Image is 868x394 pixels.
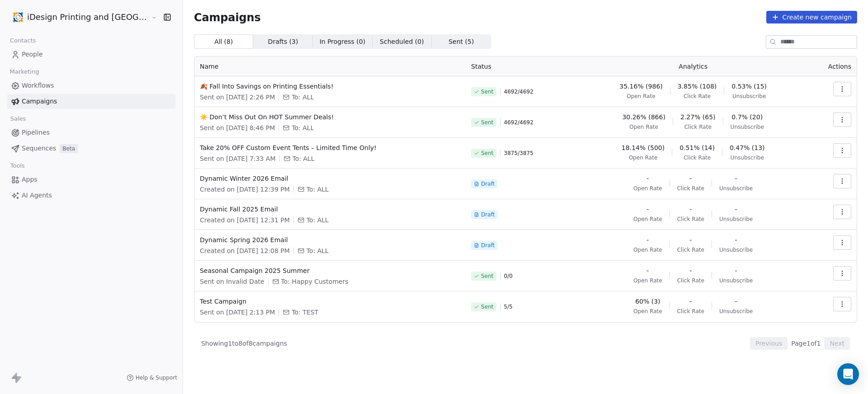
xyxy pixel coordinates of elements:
span: Help & Support [136,374,177,381]
span: 0.47% (13) [730,143,765,152]
span: - [646,174,649,183]
span: 0.53% (15) [731,82,767,91]
span: Scheduled ( 0 ) [380,37,424,47]
span: Campaigns [22,97,57,106]
span: Sent on [DATE] 7:33 AM [200,154,276,163]
span: Sent on [DATE] 2:26 PM [200,93,275,102]
span: Open Rate [633,185,662,192]
span: Click Rate [684,154,711,161]
span: Unsubscribe [719,185,753,192]
button: iDesign Printing and [GEOGRAPHIC_DATA] [11,9,145,25]
span: Click Rate [677,216,704,223]
span: Workflows [22,81,54,90]
th: Analytics [579,56,807,76]
div: Open Intercom Messenger [837,363,859,385]
span: Unsubscribe [719,246,753,253]
span: To: TEST [292,308,318,317]
span: Tools [6,159,28,173]
span: Click Rate [677,185,704,192]
span: Open Rate [633,277,662,284]
span: 🍂 Fall Into Savings on Printing Essentials! [200,82,460,91]
span: Take 20% OFF Custom Event Tents – Limited Time Only! [200,143,460,152]
span: iDesign Printing and [GEOGRAPHIC_DATA] [27,11,149,23]
span: Open Rate [629,154,658,161]
span: 4692 / 4692 [504,88,533,95]
a: AI Agents [7,188,175,203]
span: - [735,297,737,306]
span: - [646,235,649,244]
span: Page 1 of 1 [791,339,821,348]
span: - [689,174,692,183]
span: Unsubscribe [719,308,753,315]
span: Open Rate [633,216,662,223]
th: Actions [807,56,857,76]
button: Create new campaign [766,11,857,23]
span: - [689,266,692,275]
span: Beta [60,144,78,153]
span: Click Rate [684,123,712,131]
span: Sent [481,303,493,310]
span: Click Rate [677,308,704,315]
span: Test Campaign [200,297,460,306]
span: To: Happy Customers [281,277,349,286]
span: Unsubscribe [719,216,753,223]
span: To: ALL [292,93,314,102]
a: SequencesBeta [7,141,175,156]
span: Open Rate [633,246,662,253]
span: Contacts [6,34,40,47]
span: In Progress ( 0 ) [320,37,366,47]
span: - [646,205,649,214]
span: Draft [481,180,495,188]
span: - [689,297,692,306]
span: Dynamic Winter 2026 Email [200,174,460,183]
span: Draft [481,242,495,249]
span: Click Rate [684,93,711,100]
span: Dynamic Fall 2025 Email [200,205,460,214]
span: 3.85% (108) [678,82,717,91]
span: Draft [481,211,495,218]
span: To: ALL [292,154,315,163]
span: - [646,266,649,275]
span: 0.51% (14) [679,143,715,152]
span: Open Rate [627,93,656,100]
span: 30.26% (866) [622,113,665,122]
a: Pipelines [7,125,175,140]
span: Click Rate [677,246,704,253]
span: - [735,205,737,214]
th: Status [466,56,579,76]
span: 3875 / 3875 [504,150,533,157]
span: People [22,50,43,59]
a: People [7,47,175,62]
span: Showing 1 to 8 of 8 campaigns [201,339,287,348]
span: Campaigns [194,11,261,23]
span: - [735,235,737,244]
span: To: ALL [307,216,329,225]
span: - [689,235,692,244]
span: 5 / 5 [504,303,513,310]
span: Sent on Invalid Date [200,277,264,286]
th: Name [194,56,466,76]
span: To: ALL [307,246,329,255]
button: Next [824,337,850,350]
span: Open Rate [629,123,658,131]
span: Created on [DATE] 12:39 PM [200,185,290,194]
span: Created on [DATE] 12:31 PM [200,216,290,225]
span: Dynamic Spring 2026 Email [200,235,460,244]
span: 18.14% (500) [622,143,665,152]
span: Sent [481,150,493,157]
span: Pipelines [22,128,50,137]
span: 4692 / 4692 [504,119,533,126]
span: Sent on [DATE] 8:46 PM [200,123,275,132]
a: Campaigns [7,94,175,109]
span: - [735,266,737,275]
span: Sent [481,119,493,126]
span: Sent ( 5 ) [448,37,474,47]
span: Sent [481,272,493,280]
span: Unsubscribe [731,154,764,161]
span: Apps [22,175,38,184]
span: Seasonal Campaign 2025 Summer [200,266,460,275]
span: Drafts ( 3 ) [268,37,298,47]
span: - [735,174,737,183]
span: 35.16% (986) [619,82,662,91]
span: To: ALL [292,123,314,132]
